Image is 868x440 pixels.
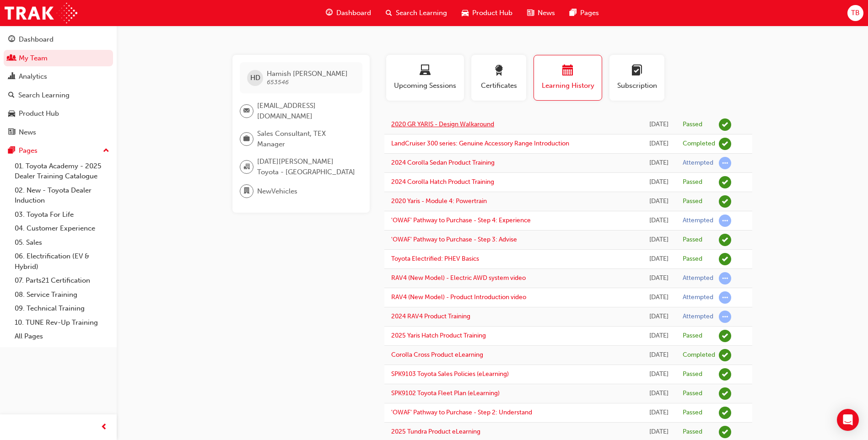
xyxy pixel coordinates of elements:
a: RAV4 (New Model) - Product Introduction video [391,293,526,301]
span: 653546 [267,78,289,86]
span: learningRecordVerb_PASS-icon [719,195,731,208]
span: News [538,8,555,18]
div: Passed [683,236,702,244]
button: Upcoming Sessions [386,55,464,101]
span: learningRecordVerb_PASS-icon [719,330,731,342]
a: Dashboard [4,31,113,48]
span: learningRecordVerb_ATTEMPT-icon [719,311,731,323]
span: learningRecordVerb_COMPLETE-icon [719,349,731,361]
a: My Team [4,50,113,67]
div: Dashboard [19,34,54,45]
div: Passed [683,255,702,263]
span: [EMAIL_ADDRESS][DOMAIN_NAME] [257,101,355,121]
div: Tue Jun 17 2025 14:05:40 GMT+0930 (Australian Central Standard Time) [649,215,669,226]
span: Upcoming Sessions [393,80,457,91]
span: department-icon [243,185,250,197]
div: Passed [683,197,702,206]
div: Thu Apr 10 2025 11:38:27 GMT+0930 (Australian Central Standard Time) [649,388,669,399]
a: Analytics [4,68,113,85]
span: email-icon [243,105,250,117]
span: Dashboard [336,8,371,18]
span: prev-icon [101,422,108,433]
a: pages-iconPages [562,4,606,22]
span: NewVehicles [257,186,297,197]
span: learningRecordVerb_ATTEMPT-icon [719,272,731,284]
div: Passed [683,120,702,129]
button: DashboardMy TeamAnalyticsSearch LearningProduct HubNews [4,29,113,142]
span: search-icon [386,7,392,19]
span: car-icon [8,110,15,118]
div: Mon Aug 11 2025 10:47:05 GMT+0930 (Australian Central Standard Time) [649,158,669,168]
div: Completed [683,140,715,148]
div: Tue Jun 17 2025 13:44:01 GMT+0930 (Australian Central Standard Time) [649,273,669,284]
span: chart-icon [8,73,15,81]
img: Trak [5,3,77,23]
button: Pages [4,142,113,159]
a: 2020 GR YARIS - Design Walkaround [391,120,494,128]
div: Tue Jun 17 2025 14:05:09 GMT+0930 (Australian Central Standard Time) [649,235,669,245]
span: search-icon [8,91,15,100]
span: Subscription [616,80,658,91]
a: 2024 Corolla Hatch Product Training [391,178,494,186]
button: Certificates [471,55,526,101]
a: 2025 Tundra Product eLearning [391,428,480,435]
span: learningRecordVerb_ATTEMPT-icon [719,291,731,304]
div: Mon Aug 11 2025 10:46:26 GMT+0930 (Australian Central Standard Time) [649,177,669,188]
span: Pages [580,8,599,18]
a: Corolla Cross Product eLearning [391,351,483,359]
a: 'OWAF' Pathway to Purchase - Step 4: Experience [391,216,531,224]
span: guage-icon [8,36,15,44]
div: Passed [683,408,702,417]
span: laptop-icon [420,65,431,77]
span: pages-icon [8,147,15,155]
div: Attempted [683,293,713,302]
span: learningRecordVerb_PASS-icon [719,118,731,131]
span: [DATE][PERSON_NAME] Toyota - [GEOGRAPHIC_DATA] [257,156,355,177]
span: Sales Consultant, TEX Manager [257,129,355,149]
span: TB [851,8,860,18]
span: learningRecordVerb_PASS-icon [719,368,731,381]
a: 07. Parts21 Certification [11,274,113,288]
div: Product Hub [19,108,59,119]
a: 2020 Yaris - Module 4: Powertrain [391,197,487,205]
a: 08. Service Training [11,288,113,302]
div: Completed [683,351,715,360]
button: TB [847,5,863,21]
span: learningRecordVerb_PASS-icon [719,426,731,438]
a: 06. Electrification (EV & Hybrid) [11,249,113,274]
span: learningRecordVerb_PASS-icon [719,176,731,188]
span: up-icon [103,145,109,157]
div: Passed [683,332,702,340]
div: Thu Apr 03 2025 10:37:39 GMT+1030 (Australian Central Daylight Time) [649,408,669,418]
a: car-iconProduct Hub [454,4,520,22]
div: Open Intercom Messenger [837,409,859,431]
span: learningRecordVerb_PASS-icon [719,407,731,419]
div: Mon Aug 11 2025 10:37:34 GMT+0930 (Australian Central Standard Time) [649,196,669,207]
div: Tue Jun 17 2025 13:43:23 GMT+0930 (Australian Central Standard Time) [649,311,669,322]
span: learningRecordVerb_PASS-icon [719,387,731,400]
div: News [19,127,36,138]
div: Analytics [19,71,47,82]
div: Wed Aug 27 2025 11:57:48 GMT+0930 (Australian Central Standard Time) [649,119,669,130]
a: SPK9103 Toyota Sales Policies (eLearning) [391,370,509,378]
div: Attempted [683,216,713,225]
a: Product Hub [4,105,113,122]
a: 'OWAF' Pathway to Purchase - Step 3: Advise [391,236,517,243]
div: Passed [683,178,702,187]
div: Tue Apr 01 2025 12:42:22 GMT+1030 (Australian Central Daylight Time) [649,427,669,437]
span: car-icon [462,7,469,19]
a: news-iconNews [520,4,562,22]
a: LandCruiser 300 series: Genuine Accessory Range Introduction [391,140,569,147]
span: learningRecordVerb_ATTEMPT-icon [719,157,731,169]
div: Tue Jun 17 2025 13:42:31 GMT+0930 (Australian Central Standard Time) [649,331,669,341]
span: Learning History [541,80,595,91]
a: 2024 Corolla Sedan Product Training [391,159,495,166]
div: Attempted [683,159,713,167]
span: Certificates [478,80,519,91]
a: 05. Sales [11,236,113,250]
a: 2024 RAV4 Product Training [391,312,470,320]
a: RAV4 (New Model) - Electric AWD system video [391,274,526,282]
span: learningRecordVerb_COMPLETE-icon [719,138,731,150]
a: News [4,124,113,141]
